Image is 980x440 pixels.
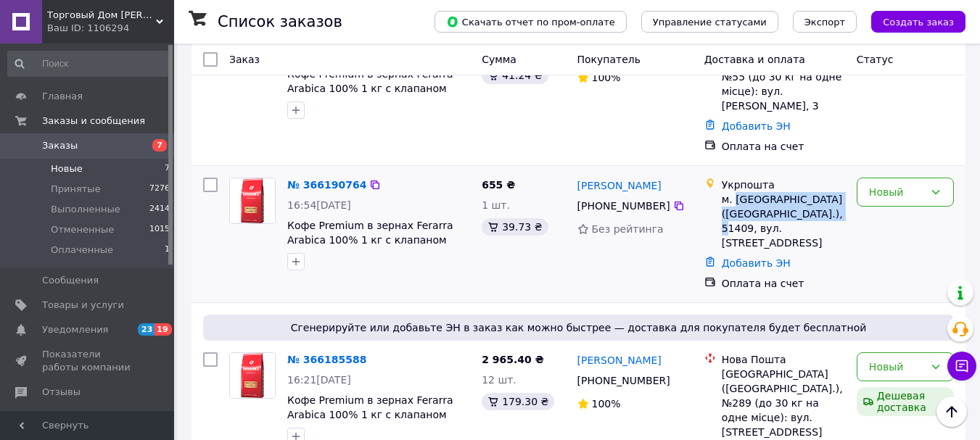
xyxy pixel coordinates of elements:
a: [PERSON_NAME] [577,353,662,368]
div: м. [GEOGRAPHIC_DATA] ([GEOGRAPHIC_DATA].), 51409, вул. [STREET_ADDRESS] [722,192,845,250]
div: Ваш ID: 1106294 [47,22,174,35]
button: Управление статусами [641,11,778,33]
span: 2 965.40 ₴ [482,354,544,365]
span: 1 [165,244,170,257]
a: Фото товару [229,352,276,399]
div: [GEOGRAPHIC_DATA] ([GEOGRAPHIC_DATA].), №289 (до 30 кг на одне місце): вул. [STREET_ADDRESS] [722,367,845,439]
div: 41.24 ₴ [482,67,548,84]
span: Выполненные [51,203,120,216]
span: Главная [42,90,83,103]
div: Укрпошта [722,178,845,192]
span: Отзывы [42,386,81,399]
span: Отмененные [51,223,114,236]
button: Создать заказ [871,11,965,33]
span: 19 [155,323,171,336]
span: Показатели работы компании [42,348,134,374]
a: Добавить ЭН [722,257,791,269]
span: Принятые [51,183,101,196]
span: Уведомления [42,323,108,336]
h1: Список заказов [218,13,342,30]
span: 1 шт. [482,199,510,211]
button: Чат с покупателем [947,352,976,381]
div: Оплата на счет [722,276,845,291]
a: Кофе Premium в зернах Ferarra Arabica 100% 1 кг с клапаном [287,220,453,246]
a: Фото товару [229,178,276,224]
span: 7 [152,139,167,151]
span: Скачать отчет по пром-оплате [446,15,615,28]
div: [PHONE_NUMBER] [575,196,673,216]
a: Добавить ЭН [722,120,791,132]
div: Дешевая доставка [857,387,954,416]
span: Управление статусами [653,17,767,28]
span: 100% [592,72,621,83]
div: [PHONE_NUMBER] [575,370,673,391]
span: 655 ₴ [482,179,515,191]
span: 16:54[DATE] [287,199,351,211]
span: Товары и услуги [42,299,124,312]
span: 2414 [149,203,170,216]
span: Без рейтинга [592,223,664,235]
a: № 366190764 [287,179,366,191]
a: [PERSON_NAME] [577,178,662,193]
span: Сгенерируйте или добавьте ЭН в заказ как можно быстрее — доставка для покупателя будет бесплатной [209,320,948,335]
span: Создать заказ [883,17,954,28]
div: 39.73 ₴ [482,218,548,236]
div: 179.30 ₴ [482,393,554,410]
button: Экспорт [793,11,857,33]
span: 16:21[DATE] [287,374,351,386]
a: Создать заказ [857,15,965,27]
span: 1015 [149,223,170,236]
span: Заказы и сообщения [42,115,145,128]
span: Экспорт [804,17,845,28]
div: Оплата на счет [722,139,845,154]
div: Новый [869,184,924,200]
div: [GEOGRAPHIC_DATA] ([GEOGRAPHIC_DATA].), №55 (до 30 кг на одне місце): вул. [PERSON_NAME], 3 [722,41,845,113]
a: № 366185588 [287,354,366,365]
div: Новый [869,359,924,375]
img: Фото товару [230,178,275,223]
span: Сумма [482,54,516,65]
img: Фото товару [230,353,275,398]
span: 12 шт. [482,374,516,386]
span: Новые [51,162,83,175]
span: Статус [857,54,894,65]
input: Поиск [7,51,171,77]
span: Покупатель [577,54,641,65]
div: Нова Пошта [722,352,845,367]
a: Кофе Premium в зернах Ferarra Arabica 100% 1 кг с клапаном [287,394,453,420]
span: Доставка и оплата [704,54,805,65]
span: Заказ [229,54,260,65]
button: Наверх [936,397,967,427]
span: Оплаченные [51,244,113,257]
span: Заказы [42,139,78,152]
span: 100% [592,398,621,410]
span: 7276 [149,183,170,196]
span: Сообщения [42,274,99,287]
button: Скачать отчет по пром-оплате [435,11,627,33]
span: Торговый Дом Зита [47,9,156,22]
span: 23 [138,323,155,336]
span: 7 [165,162,170,175]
